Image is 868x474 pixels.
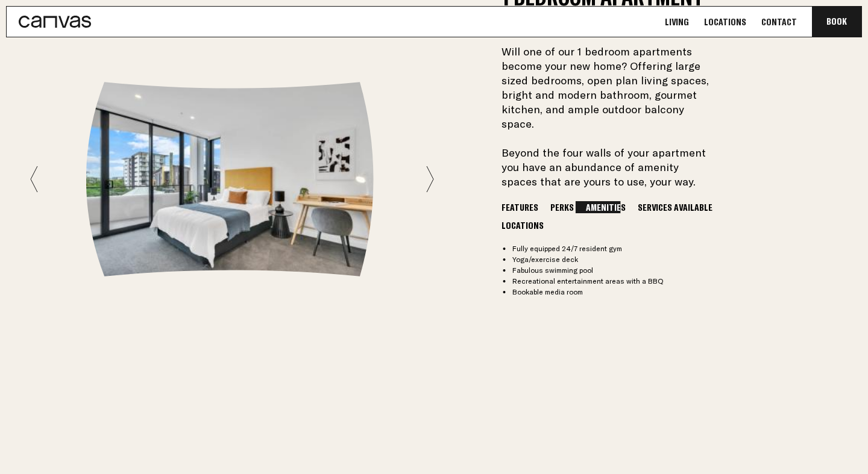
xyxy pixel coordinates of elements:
[86,82,378,276] img: bedroom-furnished
[502,45,717,189] p: Will one of our 1 bedroom apartments become your new home? Offering large sized bedrooms, open pl...
[512,243,717,254] li: Fully equipped 24/7 resident gym
[547,201,577,213] button: Perks
[498,201,541,213] button: Features
[583,201,629,213] button: Amenities
[758,16,800,28] a: Contact
[498,219,547,231] button: Locations
[512,254,717,265] li: Yoga/exercise deck
[635,201,715,213] button: Services Available
[700,16,750,28] a: Locations
[812,7,861,37] button: Book
[661,16,693,28] a: Living
[512,276,717,287] li: Recreational entertainment areas with a BBQ
[512,287,717,298] li: Bookable media room
[512,265,717,276] li: Fabulous swimming pool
